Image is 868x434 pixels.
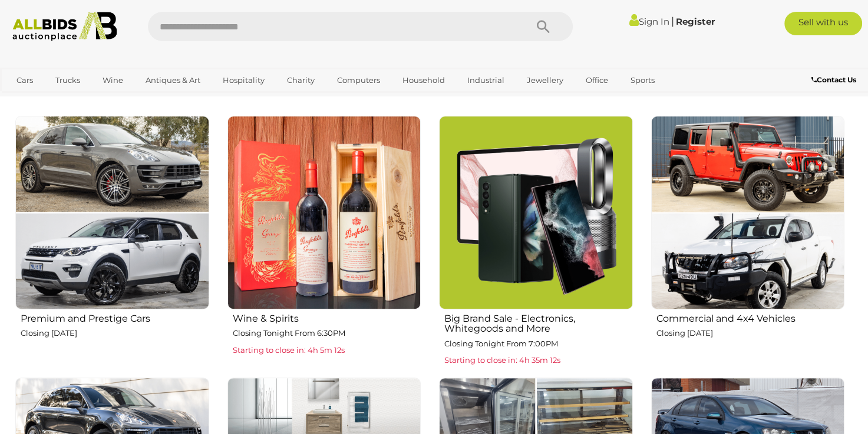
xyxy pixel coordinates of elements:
[438,115,633,368] a: Big Brand Sale - Electronics, Whitegoods and More Closing Tonight From 7:00PM Starting to close i...
[460,71,512,90] a: Industrial
[519,71,571,90] a: Jewellery
[21,311,209,324] h2: Premium and Prestige Cars
[15,115,209,368] a: Premium and Prestige Cars Closing [DATE]
[215,71,272,90] a: Hospitality
[227,115,421,368] a: Wine & Spirits Closing Tonight From 6:30PM Starting to close in: 4h 5m 12s
[279,71,322,90] a: Charity
[329,71,388,90] a: Computers
[784,12,862,35] a: Sell with us
[444,311,633,334] h2: Big Brand Sale - Electronics, Whitegoods and More
[676,16,715,27] a: Register
[656,326,845,340] p: Closing [DATE]
[21,326,209,340] p: Closing [DATE]
[578,71,616,90] a: Office
[233,311,421,324] h2: Wine & Spirits
[811,74,859,86] a: Contact Us
[623,71,662,90] a: Sports
[444,355,560,365] span: Starting to close in: 4h 35m 12s
[514,12,573,41] button: Search
[9,90,108,109] a: [GEOGRAPHIC_DATA]
[811,75,856,84] b: Contact Us
[651,116,845,309] img: Commercial and 4x4 Vehicles
[233,345,345,355] span: Starting to close in: 4h 5m 12s
[138,71,208,90] a: Antiques & Art
[671,15,674,28] span: |
[629,16,669,27] a: Sign In
[9,71,41,90] a: Cars
[233,326,421,340] p: Closing Tonight From 6:30PM
[6,12,123,41] img: Allbids.com.au
[651,115,845,368] a: Commercial and 4x4 Vehicles Closing [DATE]
[48,71,88,90] a: Trucks
[439,116,633,309] img: Big Brand Sale - Electronics, Whitegoods and More
[95,71,131,90] a: Wine
[444,337,633,350] p: Closing Tonight From 7:00PM
[656,311,845,324] h2: Commercial and 4x4 Vehicles
[15,116,209,309] img: Premium and Prestige Cars
[395,71,453,90] a: Household
[227,116,421,309] img: Wine & Spirits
